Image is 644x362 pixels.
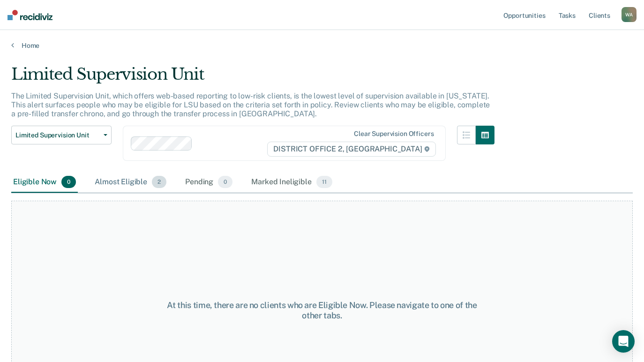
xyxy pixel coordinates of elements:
[93,172,168,193] div: Almost Eligible2
[152,176,166,188] span: 2
[354,130,434,138] div: Clear supervision officers
[249,172,334,193] div: Marked Ineligible11
[612,330,635,353] div: Open Intercom Messenger
[11,91,490,118] p: The Limited Supervision Unit, which offers web-based reporting to low-risk clients, is the lowest...
[267,142,435,157] span: DISTRICT OFFICE 2, [GEOGRAPHIC_DATA]
[183,172,234,193] div: Pending0
[61,176,76,188] span: 0
[622,7,637,22] button: WA
[7,10,52,20] img: Recidiviz
[218,176,232,188] span: 0
[622,7,637,22] div: W A
[11,65,494,91] div: Limited Supervision Unit
[11,172,78,193] div: Eligible Now0
[11,126,112,144] button: Limited Supervision Unit
[15,131,100,139] span: Limited Supervision Unit
[167,300,477,320] div: At this time, there are no clients who are Eligible Now. Please navigate to one of the other tabs.
[316,176,332,188] span: 11
[11,41,633,50] a: Home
